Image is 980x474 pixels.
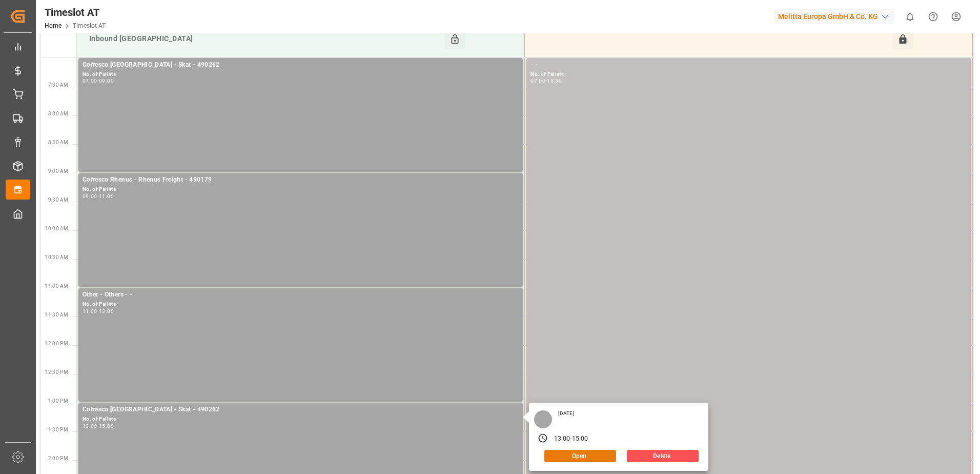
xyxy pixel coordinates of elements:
[83,175,519,185] div: Cofresco Rhenus - Rhenus Freight - 490179
[83,309,97,313] div: 11:00
[99,194,114,199] div: 11:00
[85,29,444,49] div: Inbound [GEOGRAPHIC_DATA]
[83,194,97,199] div: 09:00
[48,197,68,203] span: 9:30 AM
[83,60,519,70] div: Cofresco [GEOGRAPHIC_DATA] - Skat - 490262
[547,78,562,83] div: 15:30
[45,341,68,346] span: 12:00 PM
[48,398,68,404] span: 1:00 PM
[83,78,97,83] div: 07:00
[774,9,894,24] div: Melitta Europa GmbH & Co. KG
[45,226,68,231] span: 10:00 AM
[83,424,97,428] div: 13:00
[922,5,945,28] button: Help Center
[97,309,99,313] div: -
[48,82,68,88] span: 7:30 AM
[83,415,519,424] div: No. of Pallets -
[83,300,519,309] div: No. of Pallets -
[774,7,899,26] button: Melitta Europa GmbH & Co. KG
[530,70,967,79] div: No. of Pallets -
[48,456,68,461] span: 2:00 PM
[45,254,68,260] span: 10:30 AM
[97,424,99,428] div: -
[555,410,578,417] div: [DATE]
[45,22,62,29] a: Home
[48,111,68,116] span: 8:00 AM
[83,405,519,415] div: Cofresco [GEOGRAPHIC_DATA] - Skat - 490262
[544,450,616,462] button: Open
[97,194,99,199] div: -
[45,5,106,20] div: Timeslot AT
[48,168,68,174] span: 9:00 AM
[83,185,519,194] div: No. of Pallets -
[83,290,519,300] div: Other - Others - -
[48,140,68,145] span: 8:30 AM
[627,450,699,462] button: Delete
[99,309,114,313] div: 13:00
[83,70,519,79] div: No. of Pallets -
[97,78,99,83] div: -
[530,60,967,70] div: - -
[554,434,570,444] div: 13:00
[48,427,68,432] span: 1:30 PM
[99,78,114,83] div: 09:00
[45,312,68,318] span: 11:30 AM
[530,78,545,83] div: 07:00
[570,434,572,444] div: -
[45,283,68,289] span: 11:00 AM
[572,434,588,444] div: 15:00
[899,5,922,28] button: show 0 new notifications
[45,369,68,375] span: 12:30 PM
[545,78,547,83] div: -
[99,424,114,428] div: 15:00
